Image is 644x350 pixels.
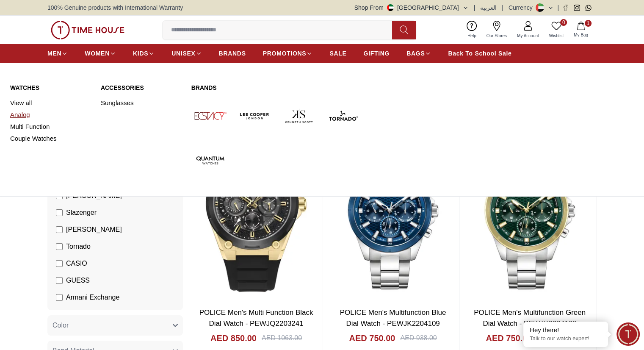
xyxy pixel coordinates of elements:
img: POLICE Men's Multifunction Blue Dial Watch - PEWJK2204109 [326,125,459,300]
span: 0 [560,19,567,26]
span: | [557,3,559,12]
span: 100% Genuine products with International Warranty [47,3,183,12]
img: POLICE Men's Multifunction Green Dial Watch - PEWJK2204108 [463,125,596,300]
span: KIDS [133,49,148,58]
div: AED 1063.00 [262,333,302,343]
span: [PERSON_NAME] [66,225,122,235]
a: WOMEN [85,46,116,61]
button: العربية [480,3,497,12]
a: MEN [47,46,68,61]
a: UNISEX [171,46,202,61]
span: 1 [585,20,591,27]
img: Quantum [191,142,229,179]
input: CASIO [56,260,63,267]
div: Currency [509,3,536,12]
img: Lee Cooper [236,97,274,135]
input: [PERSON_NAME] [56,226,63,233]
a: Back To School Sale [448,46,511,61]
a: POLICE Men's Multifunction Blue Dial Watch - PEWJK2204109 [340,308,446,328]
span: Back To School Sale [448,49,511,58]
img: ... [51,21,124,39]
span: GUESS [66,275,90,286]
img: Tornado [324,97,362,135]
span: Armani Exchange [66,292,119,303]
span: SALE [329,49,346,58]
span: WOMEN [85,49,110,58]
h4: AED 850.00 [210,332,257,344]
a: SALE [329,46,346,61]
a: GIFTING [363,46,390,61]
a: Sunglasses [101,97,181,109]
div: AED 938.00 [400,333,437,343]
a: Help [462,19,481,41]
a: Facebook [562,5,569,11]
span: Our Stores [483,33,510,39]
a: 0Wishlist [544,19,569,41]
span: CASIO [66,258,87,269]
button: 1My Bag [569,20,593,40]
span: GIFTING [363,49,390,58]
a: BRANDS [219,46,246,61]
img: Kenneth Scott [280,97,318,135]
a: Accessories [101,83,181,92]
a: Analog [10,109,91,121]
div: Chat Widget [616,322,640,346]
span: My Bag [570,32,591,38]
span: Wishlist [546,33,567,39]
img: Ecstacy [191,97,229,135]
input: Tornado [56,243,63,250]
h4: AED 750.00 [349,332,395,344]
a: POLICE Men's Multifunction Green Dial Watch - PEWJK2204108 [474,308,586,328]
span: MEN [47,49,61,58]
input: GUESS [56,277,63,284]
span: Help [464,33,480,39]
a: Multi Function [10,121,91,133]
a: Couple Watches [10,133,91,144]
span: Color [53,320,69,331]
span: BRANDS [219,49,246,58]
a: PROMOTIONS [263,46,313,61]
a: Brands [191,83,362,92]
span: | [474,3,475,12]
span: Tornado [66,242,91,252]
button: Color [47,315,183,336]
p: Talk to our watch expert! [530,335,602,342]
img: United Arab Emirates [387,4,394,11]
span: Slazenger [66,208,97,218]
span: PROMOTIONS [263,49,307,58]
a: BAGS [406,46,431,61]
img: POLICE Men's Multi Function Black Dial Watch - PEWJQ2203241 [190,125,323,300]
a: Instagram [574,5,580,11]
a: POLICE Men's Multi Function Black Dial Watch - PEWJQ2203241 [199,308,313,328]
input: Slazenger [56,209,63,216]
span: | [502,3,503,12]
a: Watches [10,83,91,92]
a: View all [10,97,91,109]
span: UNISEX [171,49,195,58]
a: KIDS [133,46,155,61]
input: Armani Exchange [56,294,63,301]
div: Hey there! [530,326,602,334]
a: Whatsapp [585,5,591,11]
span: Police [66,309,85,319]
span: BAGS [406,49,425,58]
h4: AED 750.00 [486,332,532,344]
button: Shop From[GEOGRAPHIC_DATA] [354,3,469,12]
span: My Account [514,33,542,39]
a: Our Stores [481,19,512,41]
